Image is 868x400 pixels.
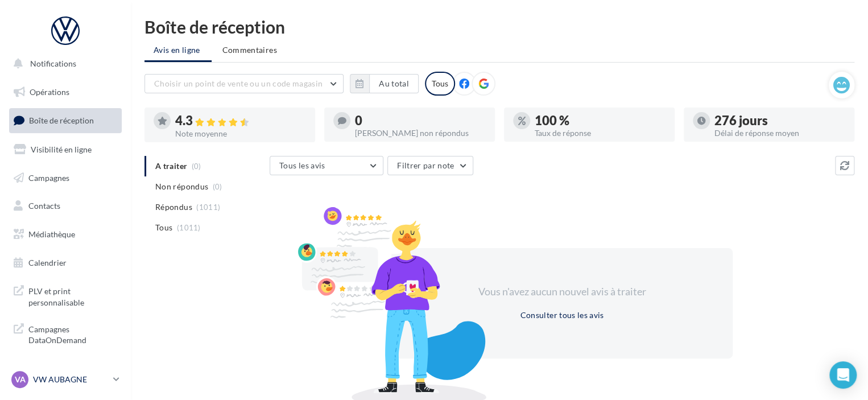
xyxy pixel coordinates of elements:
[155,222,172,233] span: Tous
[213,182,222,191] span: (0)
[222,45,277,55] span: Commentaires
[7,138,124,162] a: Visibilité en ligne
[714,114,845,127] div: 276 jours
[7,279,124,312] a: PLV et print personnalisable
[7,251,124,275] a: Calendrier
[28,321,117,346] span: Campagnes DataOnDemand
[425,72,455,96] div: Tous
[30,59,76,68] span: Notifications
[270,156,383,175] button: Tous les avis
[829,361,857,389] div: Open Intercom Messenger
[28,283,117,308] span: PLV et print personnalisable
[279,160,325,170] span: Tous les avis
[144,74,344,93] button: Choisir un point de vente ou un code magasin
[464,284,660,299] div: Vous n'avez aucun nouvel avis à traiter
[30,87,69,97] span: Opérations
[33,374,109,385] p: VW AUBAGNE
[7,80,124,104] a: Opérations
[28,229,75,239] span: Médiathèque
[155,181,208,192] span: Non répondus
[175,114,306,127] div: 4.3
[7,166,124,190] a: Campagnes
[7,222,124,246] a: Médiathèque
[535,114,666,127] div: 100 %
[7,194,124,218] a: Contacts
[350,74,419,93] button: Au total
[7,52,119,76] button: Notifications
[515,308,608,322] button: Consulter tous les avis
[387,156,473,175] button: Filtrer par note
[28,201,60,211] span: Contacts
[144,18,854,35] div: Boîte de réception
[28,172,69,182] span: Campagnes
[355,129,486,137] div: [PERSON_NAME] non répondus
[31,145,92,154] span: Visibilité en ligne
[28,258,67,267] span: Calendrier
[155,201,192,213] span: Répondus
[355,114,486,127] div: 0
[9,369,122,390] a: VA VW AUBAGNE
[15,374,26,385] span: VA
[535,129,666,137] div: Taux de réponse
[714,129,845,137] div: Délai de réponse moyen
[29,116,94,125] span: Boîte de réception
[7,317,124,350] a: Campagnes DataOnDemand
[7,108,124,133] a: Boîte de réception
[175,130,306,138] div: Note moyenne
[177,223,201,232] span: (1011)
[369,74,419,93] button: Au total
[196,203,220,212] span: (1011)
[154,79,323,88] span: Choisir un point de vente ou un code magasin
